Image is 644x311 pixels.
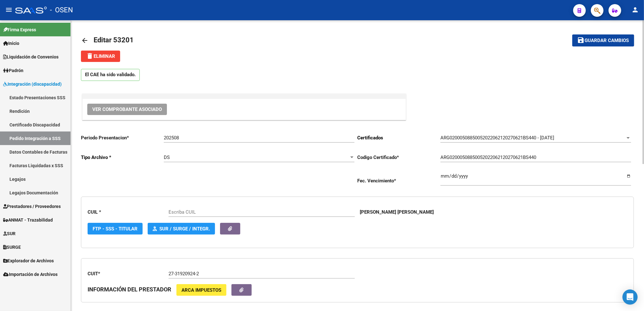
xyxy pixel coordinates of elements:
span: Liquidación de Convenios [3,53,58,60]
span: Guardar cambios [585,38,629,44]
span: ANMAT - Trazabilidad [3,216,53,223]
span: SURGE [3,244,21,251]
div: Open Intercom Messenger [623,290,638,305]
mat-icon: menu [5,6,13,14]
span: Firma Express [3,26,36,33]
span: Inicio [3,40,19,47]
span: FTP - SSS - Titular [93,226,138,232]
span: ARG02000508850052022062120270621BS440 - [DATE] [440,135,554,141]
mat-icon: arrow_back [81,37,89,44]
span: SUR [3,230,15,237]
button: Ver Comprobante Asociado [87,104,167,115]
mat-icon: delete [86,52,94,60]
span: Prestadores / Proveedores [3,203,61,210]
span: SUR / SURGE / INTEGR. [159,226,210,232]
p: Codigo Certificado [358,154,440,161]
span: Ver Comprobante Asociado [92,107,162,112]
span: ARCA Impuestos [181,287,221,293]
mat-icon: save [577,36,585,44]
span: Integración (discapacidad) [3,81,62,88]
button: Eliminar [81,51,120,62]
h3: INFORMACIÓN DEL PRESTADOR [88,285,171,294]
p: CUIL * [88,209,169,216]
span: Padrón [3,67,23,74]
span: - OSEN [50,3,73,17]
p: Periodo Presentacion [81,134,164,141]
p: Tipo Archivo * [81,154,164,161]
p: Certificados [358,134,440,141]
span: Importación de Archivos [3,271,58,278]
button: FTP - SSS - Titular [88,223,143,235]
button: SUR / SURGE / INTEGR. [148,223,215,235]
span: Editar 53201 [94,36,134,44]
span: Eliminar [86,53,115,59]
p: Fec. Vencimiento [358,177,440,184]
span: Explorador de Archivos [3,257,54,264]
button: ARCA Impuestos [176,284,226,296]
p: El CAE ha sido validado. [81,69,140,81]
p: [PERSON_NAME] [PERSON_NAME] [360,209,434,216]
button: Guardar cambios [572,34,634,46]
p: CUIT [88,270,169,277]
span: DS [164,155,170,160]
mat-icon: person [631,6,639,14]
